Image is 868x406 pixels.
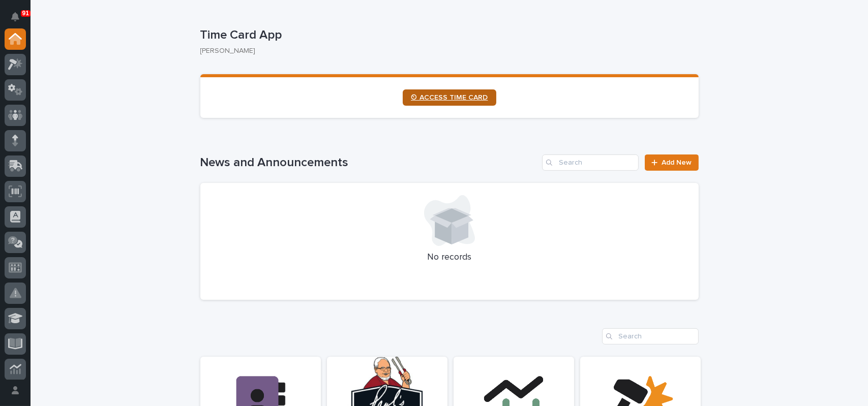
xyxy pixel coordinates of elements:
h1: News and Announcements [200,155,538,170]
button: Notifications [5,6,26,27]
p: Time Card App [200,28,695,43]
a: ⏲ ACCESS TIME CARD [403,89,496,106]
p: [PERSON_NAME] [200,47,691,55]
span: ⏲ ACCESS TIME CARD [411,94,488,101]
span: Add New [662,159,692,166]
input: Search [542,154,639,171]
div: Notifications91 [13,12,26,28]
p: No records [213,252,686,263]
a: Add New [645,154,698,171]
input: Search [602,328,699,345]
p: 91 [22,10,29,17]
